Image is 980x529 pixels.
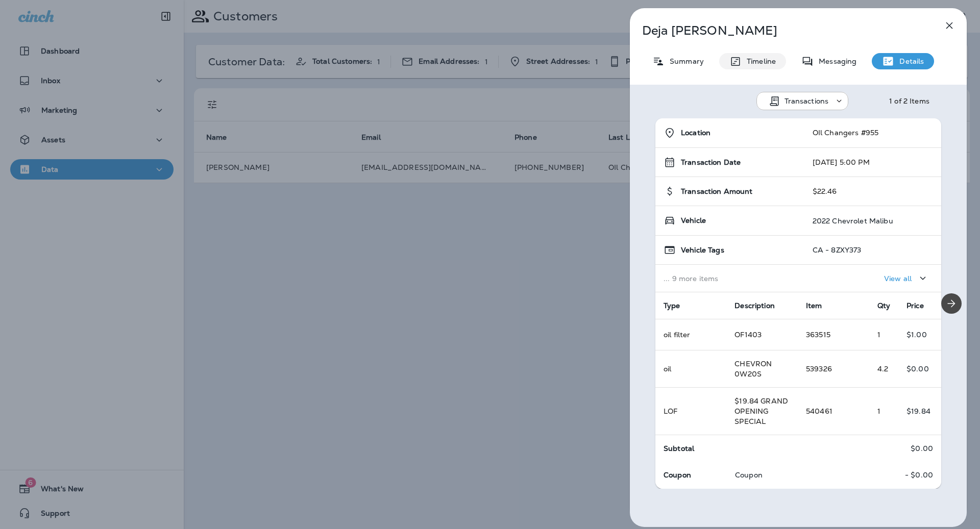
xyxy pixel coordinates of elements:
[734,359,772,379] span: CHEVRON 0W20S
[889,97,929,105] div: 1 of 2 Items
[734,396,788,426] span: $19.84 GRAND OPENING SPECIAL
[804,177,941,206] td: $22.46
[681,246,724,255] span: Vehicle Tags
[664,330,690,339] span: oil filter
[664,301,680,310] span: Type
[681,216,706,225] span: Vehicle
[664,274,796,283] p: ... 9 more items
[734,301,775,310] span: Description
[813,217,893,225] p: 2022 Chevrolet Malibu
[941,293,962,314] button: Next
[806,330,830,339] span: 363515
[804,118,941,148] td: OIl Changers #955
[806,364,832,373] span: 539326
[906,407,933,415] p: $19.84
[806,301,822,310] span: Item
[906,301,924,310] span: Price
[911,444,933,452] p: $0.00
[804,148,941,177] td: [DATE] 5:00 PM
[905,471,933,479] p: - $0.00
[814,57,856,65] p: Messaging
[664,364,671,373] span: oil
[664,470,691,480] span: Coupon
[877,407,880,416] span: 1
[906,365,933,373] p: $0.00
[734,330,762,339] span: OF1403
[877,330,880,339] span: 1
[877,301,890,310] span: Qty
[681,158,741,167] span: Transaction Date
[681,187,753,196] span: Transaction Amount
[806,407,832,416] span: 540461
[642,23,921,38] p: Deja [PERSON_NAME]
[681,129,710,137] span: Location
[880,269,933,288] button: View all
[742,57,776,65] p: Timeline
[665,57,704,65] p: Summary
[906,331,933,339] p: $1.00
[664,407,677,416] span: LOF
[877,364,888,373] span: 4.2
[813,246,862,254] p: CA - 8ZXY373
[735,471,790,479] p: Coupon
[785,97,829,105] p: Transactions
[664,444,694,453] span: Subtotal
[894,57,924,65] p: Details
[884,274,912,283] p: View all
